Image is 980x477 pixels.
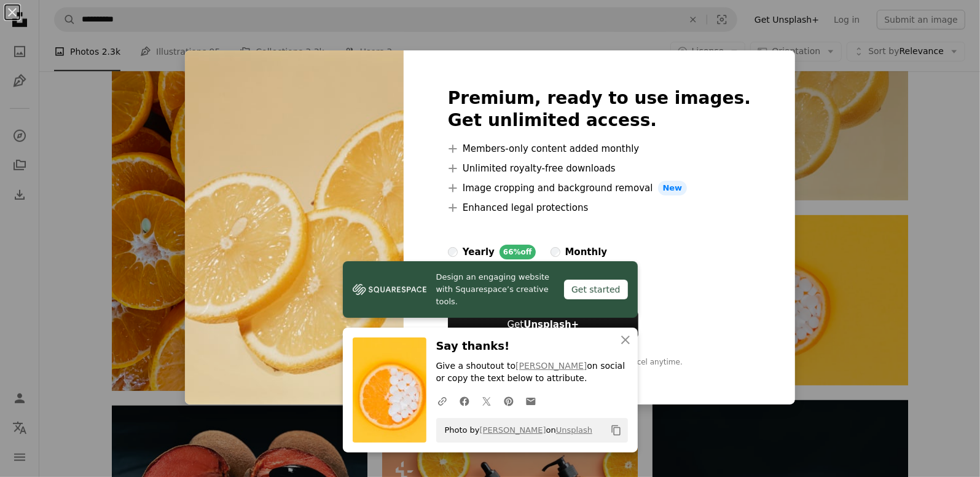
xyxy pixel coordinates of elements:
[448,87,751,132] h2: Premium, ready to use images. Get unlimited access.
[448,181,751,195] li: Image cropping and background removal
[448,200,751,215] li: Enhanced legal protections
[476,388,498,413] a: Share on Twitter
[436,337,628,355] h3: Say thanks!
[565,245,608,259] div: monthly
[658,181,688,195] span: New
[480,425,546,435] a: [PERSON_NAME]
[185,50,404,404] img: premium_photo-1664391797270-9451ed0426b1
[498,388,520,413] a: Share on Pinterest
[556,425,592,435] a: Unsplash
[520,388,542,413] a: Share over email
[436,360,628,385] p: Give a shoutout to on social or copy the text below to attribute.
[448,247,458,257] input: yearly66%off
[353,280,426,299] img: file-1606177908946-d1eed1cbe4f5image
[448,161,751,176] li: Unlimited royalty-free downloads
[515,361,587,371] a: [PERSON_NAME]
[439,420,593,440] span: Photo by on
[436,271,554,308] span: Design an engaging website with Squarespace’s creative tools.
[551,247,560,257] input: monthly
[564,280,628,299] div: Get started
[606,420,627,441] button: Copy to clipboard
[343,261,638,318] a: Design an engaging website with Squarespace’s creative tools.Get started
[500,245,536,259] div: 66% off
[448,141,751,156] li: Members-only content added monthly
[463,245,495,259] div: yearly
[453,388,476,413] a: Share on Facebook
